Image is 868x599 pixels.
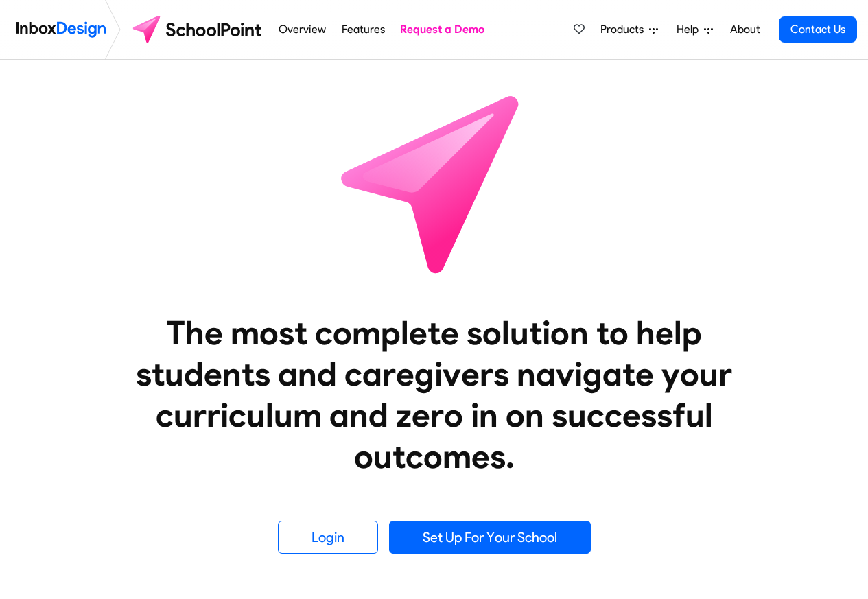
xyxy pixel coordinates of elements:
[338,16,388,43] a: Features
[779,16,857,43] a: Contact Us
[389,521,591,554] a: Set Up For Your School
[126,13,271,46] img: schoolpoint logo
[397,16,489,43] a: Request a Demo
[726,16,764,43] a: About
[677,21,704,38] span: Help
[595,16,664,43] a: Products
[278,521,378,554] a: Login
[311,60,558,307] img: icon_schoolpoint.svg
[108,312,760,477] heading: The most complete solution to help students and caregivers navigate your curriculum and zero in o...
[600,21,649,38] span: Products
[275,16,330,43] a: Overview
[671,16,718,43] a: Help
